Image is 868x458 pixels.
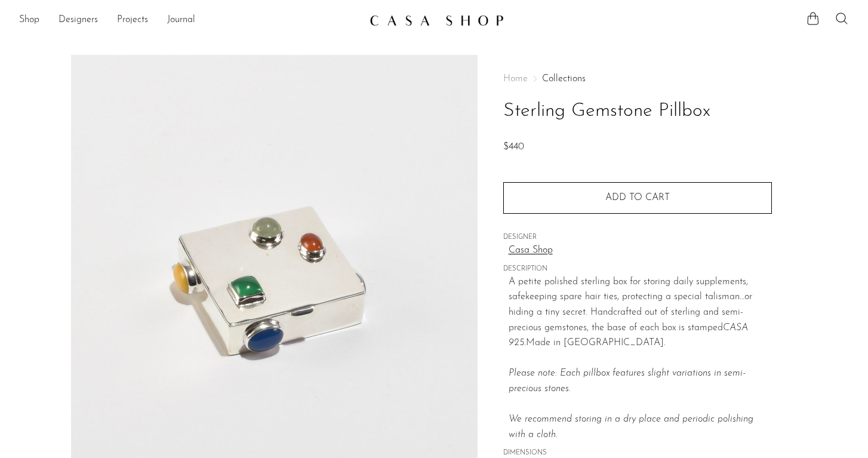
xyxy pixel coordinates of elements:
a: Collections [542,74,586,84]
a: Designers [59,13,98,28]
a: Shop [19,13,39,28]
button: Add to cart [503,182,772,213]
h1: Sterling Gemstone Pillbox [503,96,772,127]
span: $440 [503,142,524,152]
nav: Desktop navigation [19,10,360,30]
a: Journal [167,13,195,28]
ul: NEW HEADER MENU [19,10,360,30]
p: A petite polished sterling box for storing daily supplements, safekeeping spare hair ties, protec... [509,275,772,443]
span: Add to cart [605,193,670,202]
a: Casa Shop [509,243,772,259]
span: Home [503,74,528,84]
i: We recommend storing in a dry place and periodic polishing with a cloth. [509,414,753,439]
nav: Breadcrumbs [503,74,772,84]
em: Please note: Each pillbox features slight variations in semi-precious stones. [509,368,753,439]
span: DESCRIPTION [503,264,772,275]
a: Projects [117,13,148,28]
span: DESIGNER [503,232,772,243]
